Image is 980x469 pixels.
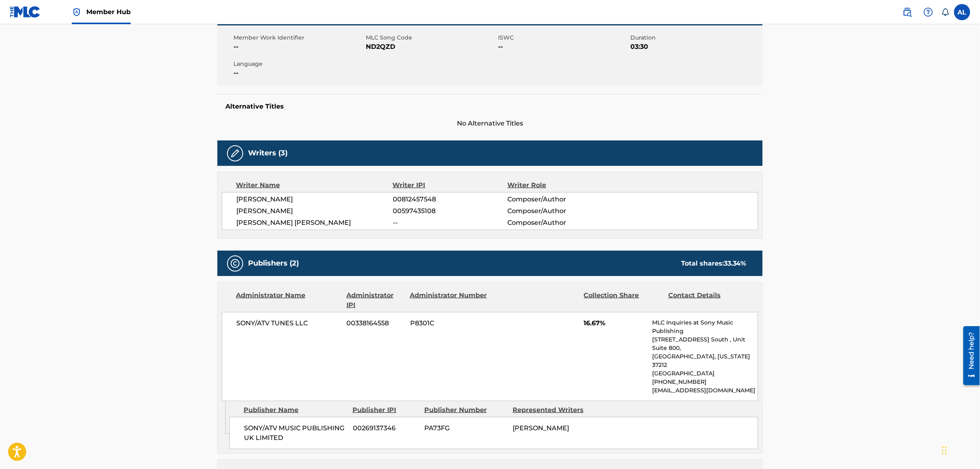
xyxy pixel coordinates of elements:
[244,423,347,443] span: SONY/ATV MUSIC PUBLISHING UK LIMITED
[347,318,404,328] span: 00338164558
[236,318,341,328] span: SONY/ATV TUNES LLC
[498,33,628,42] span: ISWC
[366,42,496,52] span: ND2QZD
[72,7,81,17] img: Top Rightsholder
[234,33,364,42] span: Member Work Identifier
[236,291,340,310] div: Administrator Name
[410,291,488,310] div: Administrator Number
[584,318,646,328] span: 16.67%
[954,4,970,20] div: User Menu
[234,60,364,68] span: Language
[393,218,507,228] span: --
[920,4,936,20] div: Help
[903,7,912,17] img: search
[248,259,299,268] h5: Publishers (2)
[86,7,131,17] span: Member Hub
[653,318,758,335] p: MLC Inquiries at Sony Music Publishing
[507,195,612,204] span: Composer/Author
[498,42,628,52] span: --
[630,33,761,42] span: Duration
[924,7,933,17] img: help
[424,405,507,415] div: Publisher Number
[393,180,508,190] div: Writer IPI
[230,149,240,158] img: Writers
[724,260,746,267] span: 33.34 %
[410,318,488,328] span: P8301C
[248,149,288,158] h5: Writers (3)
[899,4,915,20] a: Public Search
[244,405,346,415] div: Publisher Name
[941,8,949,16] div: Notifications
[942,438,947,463] div: Drag
[681,259,746,268] div: Total shares:
[393,195,507,204] span: 00812457548
[10,6,41,18] img: MLC Logo
[940,430,980,469] iframe: Chat Widget
[653,352,758,369] p: [GEOGRAPHIC_DATA], [US_STATE] 37212
[393,206,507,216] span: 00597435108
[217,119,763,128] span: No Alternative Titles
[236,180,393,190] div: Writer Name
[234,68,364,78] span: --
[507,218,612,228] span: Composer/Author
[653,335,758,352] p: [STREET_ADDRESS] South , Unit Suite 800,
[230,259,240,268] img: Publishers
[630,42,761,52] span: 03:30
[584,291,662,310] div: Collection Share
[236,195,393,204] span: [PERSON_NAME]
[668,291,746,310] div: Contact Details
[353,423,418,433] span: 00269137346
[957,323,980,388] iframe: Resource Center
[225,103,755,111] h5: Alternative Titles
[236,206,393,216] span: [PERSON_NAME]
[513,424,569,432] span: [PERSON_NAME]
[424,423,507,433] span: PA73FG
[236,218,393,228] span: [PERSON_NAME] [PERSON_NAME]
[346,291,404,310] div: Administrator IPI
[366,33,496,42] span: MLC Song Code
[234,42,364,52] span: --
[653,369,758,378] p: [GEOGRAPHIC_DATA]
[352,405,418,415] div: Publisher IPI
[507,180,612,190] div: Writer Role
[513,405,595,415] div: Represented Writers
[653,386,758,395] p: [EMAIL_ADDRESS][DOMAIN_NAME]
[507,206,612,216] span: Composer/Author
[653,378,758,386] p: [PHONE_NUMBER]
